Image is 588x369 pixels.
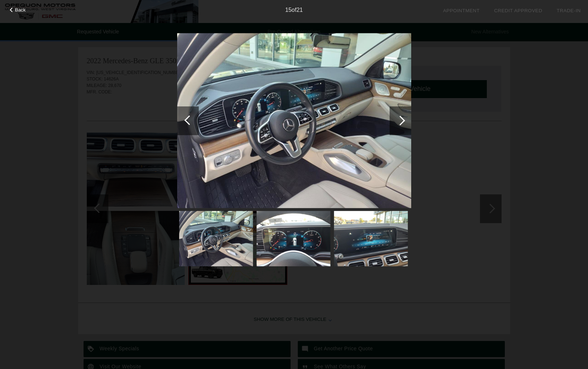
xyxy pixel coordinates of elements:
a: Appointment [443,8,480,13]
a: Credit Approved [494,8,542,13]
span: 21 [296,7,303,13]
img: 15.jpg [177,33,411,208]
span: Back [15,7,26,13]
span: 15 [285,7,292,13]
a: Trade-In [557,8,581,13]
img: 17.jpg [334,211,408,266]
img: 16.jpg [256,211,330,266]
img: 15.jpg [179,211,253,266]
